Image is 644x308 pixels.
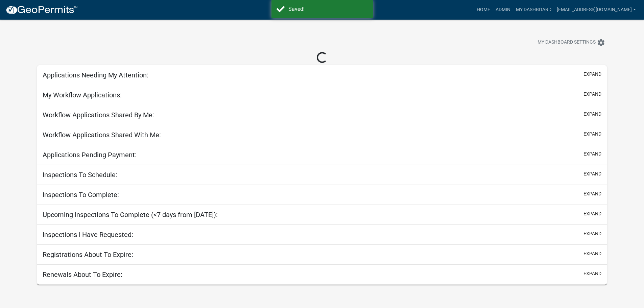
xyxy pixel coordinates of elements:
[43,251,133,259] h5: Registrations About To Expire:
[583,91,601,98] button: expand
[43,151,137,159] h5: Applications Pending Payment:
[597,39,605,47] i: settings
[43,131,161,139] h5: Workflow Applications Shared With Me:
[43,91,122,99] h5: My Workflow Applications:
[474,3,493,16] a: Home
[583,190,601,197] button: expand
[43,71,148,79] h5: Applications Needing My Attention:
[513,3,554,16] a: My Dashboard
[583,131,601,138] button: expand
[493,3,513,16] a: Admin
[43,171,117,179] h5: Inspections To Schedule:
[43,270,122,279] h5: Renewals About To Expire:
[288,5,368,13] div: Saved!
[583,71,601,78] button: expand
[43,231,133,239] h5: Inspections I Have Requested:
[583,210,601,217] button: expand
[43,191,119,199] h5: Inspections To Complete:
[583,150,601,158] button: expand
[538,39,596,47] span: My Dashboard Settings
[583,270,601,277] button: expand
[583,250,601,257] button: expand
[43,211,218,219] h5: Upcoming Inspections To Complete (<7 days from [DATE]):
[43,111,154,119] h5: Workflow Applications Shared By Me:
[583,230,601,237] button: expand
[554,3,639,16] a: [EMAIL_ADDRESS][DOMAIN_NAME]
[532,36,611,49] button: My Dashboard Settingssettings
[583,111,601,118] button: expand
[583,170,601,177] button: expand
